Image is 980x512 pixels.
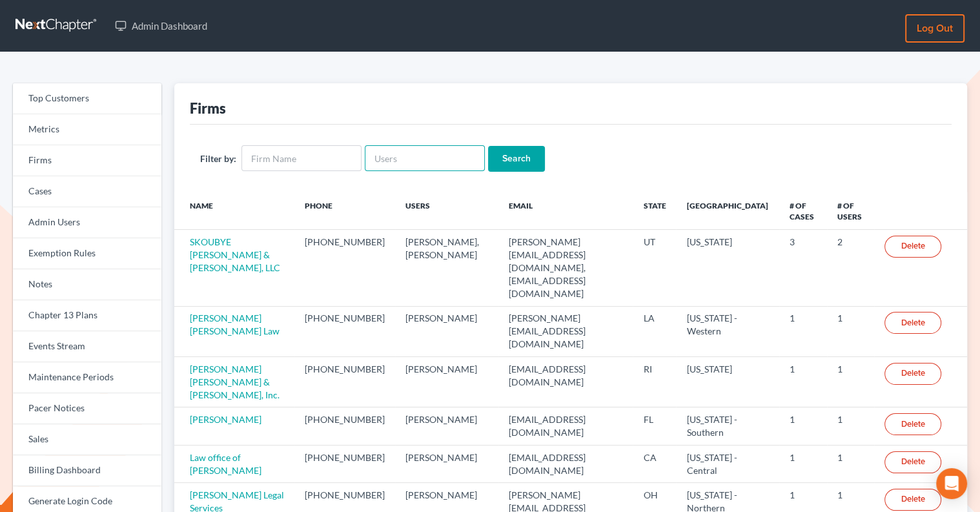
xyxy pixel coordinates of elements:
div: Firms [190,99,226,118]
th: Phone [294,192,395,230]
td: [PHONE_NUMBER] [294,407,395,445]
a: Top Customers [13,83,161,114]
td: [US_STATE] [676,357,779,407]
td: [PERSON_NAME][EMAIL_ADDRESS][DOMAIN_NAME], [EMAIL_ADDRESS][DOMAIN_NAME] [498,230,633,306]
label: Filter by: [200,152,236,165]
th: State [633,192,676,230]
a: Chapter 13 Plans [13,300,161,331]
td: [PERSON_NAME] [395,407,498,445]
a: Delete [884,413,941,435]
td: [US_STATE] [676,230,779,306]
input: Users [365,145,485,171]
td: 1 [827,357,874,407]
td: 1 [827,407,874,445]
a: Delete [884,236,941,258]
a: Metrics [13,114,161,145]
td: 1 [779,445,826,482]
td: CA [633,445,676,482]
td: RI [633,357,676,407]
a: Cases [13,176,161,207]
td: 2 [827,230,874,306]
a: Delete [884,312,941,334]
td: 1 [779,306,826,356]
th: Users [395,192,498,230]
th: # of Cases [779,192,826,230]
a: [PERSON_NAME] [PERSON_NAME] Law [190,312,280,336]
td: [PHONE_NUMBER] [294,306,395,356]
input: Search [488,146,545,172]
a: Maintenance Periods [13,362,161,393]
a: Delete [884,489,941,511]
th: # of Users [827,192,874,230]
td: [EMAIL_ADDRESS][DOMAIN_NAME] [498,357,633,407]
td: [US_STATE] - Southern [676,407,779,445]
td: [EMAIL_ADDRESS][DOMAIN_NAME] [498,407,633,445]
a: Sales [13,424,161,455]
th: Name [174,192,295,230]
a: Pacer Notices [13,393,161,424]
td: [PERSON_NAME] [395,306,498,356]
a: Log out [905,14,965,43]
a: [PERSON_NAME] [190,414,261,425]
a: Notes [13,269,161,300]
td: 1 [827,445,874,482]
th: [GEOGRAPHIC_DATA] [676,192,779,230]
td: [PHONE_NUMBER] [294,357,395,407]
a: Firms [13,145,161,176]
td: 3 [779,230,826,306]
td: [PERSON_NAME], [PERSON_NAME] [395,230,498,306]
td: 1 [779,407,826,445]
td: [PERSON_NAME][EMAIL_ADDRESS][DOMAIN_NAME] [498,306,633,356]
a: SKOUBYE [PERSON_NAME] & [PERSON_NAME], LLC [190,236,280,273]
td: 1 [827,306,874,356]
a: Law office of [PERSON_NAME] [190,452,261,476]
input: Firm Name [241,145,362,171]
td: UT [633,230,676,306]
td: [PERSON_NAME] [395,357,498,407]
td: [PERSON_NAME] [395,445,498,482]
a: Events Stream [13,331,161,362]
a: Admin Users [13,207,161,238]
a: [PERSON_NAME] [PERSON_NAME] & [PERSON_NAME], Inc. [190,364,280,400]
td: [US_STATE] - Western [676,306,779,356]
td: [PHONE_NUMBER] [294,445,395,482]
td: [PHONE_NUMBER] [294,230,395,306]
td: LA [633,306,676,356]
div: Open Intercom Messenger [936,468,967,499]
td: 1 [779,357,826,407]
td: [EMAIL_ADDRESS][DOMAIN_NAME] [498,445,633,482]
a: Admin Dashboard [108,14,214,37]
a: Billing Dashboard [13,455,161,486]
td: FL [633,407,676,445]
td: [US_STATE] - Central [676,445,779,482]
th: Email [498,192,633,230]
a: Delete [884,363,941,385]
a: Exemption Rules [13,238,161,269]
a: Delete [884,451,941,473]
